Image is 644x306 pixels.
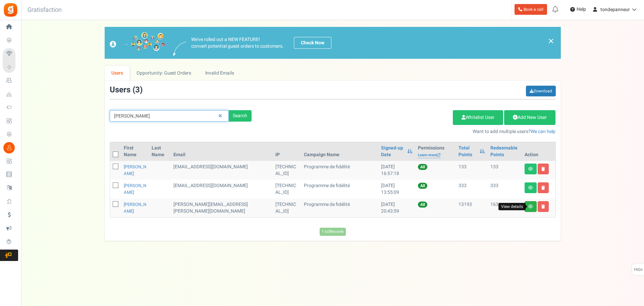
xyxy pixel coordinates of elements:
[418,202,427,208] span: All
[531,128,555,135] a: We can help
[273,142,302,161] th: IP
[301,199,378,217] td: Programme de fidélité
[135,84,140,96] span: 3
[568,4,589,15] a: Help
[124,182,146,195] a: [PERSON_NAME]
[273,161,302,180] td: [TECHNICAL_ID]
[522,142,555,161] th: Action
[229,110,252,122] div: Search
[456,199,488,217] td: 13193
[294,37,331,49] a: Check Now
[378,199,415,217] td: [DATE] 20:43:59
[515,4,547,15] a: Book a call
[548,37,554,45] a: ×
[456,180,488,199] td: 333
[600,6,630,13] span: tondepanneur
[459,145,476,158] a: Total Points
[378,161,415,180] td: [DATE] 16:57:18
[488,199,522,217] td: 163
[634,263,643,276] span: FAQs
[575,6,586,13] span: Help
[110,32,165,54] img: images
[301,161,378,180] td: Programme de fidélité
[262,128,556,135] p: Want to add multiple users?
[381,145,404,158] a: Signed-up Date
[110,86,143,94] h3: Users ( )
[171,180,273,199] td: [EMAIL_ADDRESS][DOMAIN_NAME]
[198,65,241,81] a: Invalid Emails
[171,199,273,217] td: [PERSON_NAME][EMAIL_ADDRESS][PERSON_NAME][DOMAIN_NAME]
[171,142,273,161] th: Email
[3,2,18,17] img: Gratisfaction
[20,3,69,17] h3: Gratisfaction
[418,183,427,189] span: All
[110,110,229,122] input: Search by email or name
[273,180,302,199] td: [TECHNICAL_ID]
[124,164,146,177] a: [PERSON_NAME]
[124,201,146,214] a: [PERSON_NAME]
[456,161,488,180] td: 133
[488,180,522,199] td: 333
[273,199,302,217] td: [TECHNICAL_ID]
[504,110,555,125] a: Add New User
[525,201,537,212] a: View details
[453,110,503,125] a: Whitelist User
[498,203,526,211] div: View details
[418,152,440,158] a: Learn more
[541,205,545,209] i: Delete user
[528,167,533,171] i: View details
[301,180,378,199] td: Programme de fidélité
[301,142,378,161] th: Campaign Name
[541,186,545,190] i: Delete user
[488,161,522,180] td: 133
[171,161,273,180] td: [EMAIL_ADDRESS][DOMAIN_NAME]
[215,110,225,122] a: Reset
[105,65,130,81] a: Users
[490,145,519,158] a: Redeemable Points
[191,36,284,50] p: We've rolled out a NEW FEATURE! convert potential guest orders to customers.
[378,180,415,199] td: [DATE] 13:55:09
[173,42,186,56] img: images
[130,65,198,81] a: Opportunity: Guest Orders
[149,142,171,161] th: Last Name
[415,142,456,161] th: Permissions
[418,164,427,170] span: All
[121,142,149,161] th: First Name
[528,186,533,190] i: View details
[541,167,545,171] i: Delete user
[526,86,556,96] a: Download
